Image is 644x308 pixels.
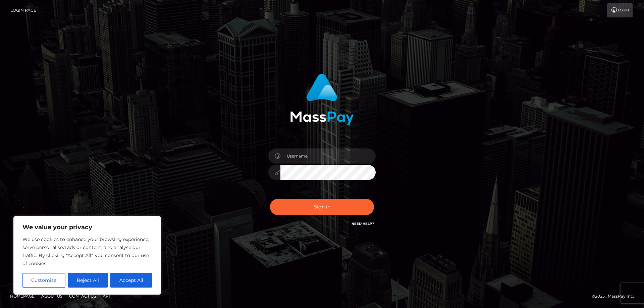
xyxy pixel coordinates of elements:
[270,199,374,215] button: Sign in
[110,273,152,288] button: Accept All
[7,291,37,301] a: Homepage
[68,273,108,288] button: Reject All
[10,3,36,17] a: Login Page
[13,216,161,295] div: We value your privacy
[352,222,374,226] a: Need Help?
[22,223,152,231] p: We value your privacy
[66,291,99,301] a: Contact Us
[280,148,376,164] input: Username...
[100,291,113,301] a: API
[39,291,65,301] a: About Us
[22,235,152,267] p: We use cookies to enhance your browsing experience, serve personalised ads or content, and analys...
[290,74,354,125] img: MassPay Login
[22,273,65,288] button: Customise
[592,293,639,300] div: © 2025 , MassPay Inc.
[607,3,633,17] a: Login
